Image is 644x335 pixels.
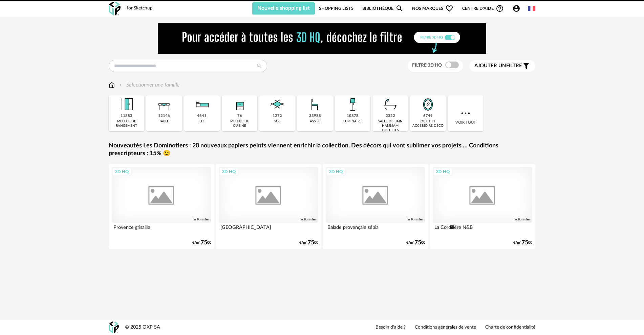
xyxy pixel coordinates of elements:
div: sol [274,119,280,124]
div: Voir tout [448,95,484,131]
div: luminaire [343,119,362,124]
span: 75 [414,240,421,245]
div: 33988 [309,114,321,119]
div: 3D HQ [326,167,346,176]
span: 75 [200,240,207,245]
img: OXP [109,2,121,16]
a: Charte de confidentialité [485,325,535,331]
a: 3D HQ [GEOGRAPHIC_DATA] €/m²7500 [216,164,321,249]
a: 3D HQ La Cordillère N&B €/m²7500 [430,164,535,249]
span: Ajouter un [474,63,506,68]
div: 10878 [347,114,359,119]
div: lit [199,119,204,124]
div: 11883 [121,114,132,119]
div: 76 [237,114,242,119]
span: Nos marques [412,2,453,15]
img: Salle%20de%20bain.png [381,95,400,114]
div: 2322 [386,114,395,119]
span: Filtre 3D HQ [412,63,442,68]
div: 12146 [158,114,170,119]
a: Shopping Lists [319,2,353,15]
div: €/m² 00 [406,240,425,245]
div: salle de bain hammam toilettes [374,119,406,133]
img: Miroir.png [419,95,437,114]
div: 3D HQ [219,167,239,176]
img: fr [528,5,535,12]
div: objet et accessoire déco [412,119,444,128]
img: svg+xml;base64,PHN2ZyB3aWR0aD0iMTYiIGhlaWdodD0iMTciIHZpZXdCb3g9IjAgMCAxNiAxNyIgZmlsbD0ibm9uZSIgeG... [109,81,115,89]
button: Ajouter unfiltre Filter icon [469,60,535,72]
div: Sélectionner une famille [118,81,180,89]
img: Sol.png [268,95,286,114]
span: Nouvelle shopping list [257,5,310,11]
span: Account Circle icon [512,4,520,13]
div: assise [310,119,320,124]
div: Balade provençale sépia [326,223,425,236]
div: 3D HQ [433,167,453,176]
div: La Cordillère N&B [433,223,532,236]
div: €/m² 00 [299,240,318,245]
img: Table.png [155,95,173,114]
a: Conditions générales de vente [415,325,476,331]
a: BibliothèqueMagnify icon [362,2,404,15]
span: Filter icon [522,62,530,70]
img: FILTRE%20HQ%20NEW_V1%20(4).gif [158,23,486,54]
img: OXP [109,321,119,333]
span: Heart Outline icon [445,4,453,13]
img: more.7b13dc1.svg [459,107,472,119]
a: 3D HQ Provence grisaille €/m²7500 [109,164,214,249]
span: Account Circle icon [512,4,523,13]
span: 75 [521,240,528,245]
div: 3D HQ [112,167,132,176]
div: €/m² 00 [513,240,532,245]
span: 75 [307,240,314,245]
img: Assise.png [306,95,324,114]
div: for Sketchup [127,5,153,11]
a: Nouveautés Les Dominotiers : 20 nouveaux papiers peints viennent enrichir la collection. Des déco... [109,142,535,158]
div: meuble de rangement [111,119,142,128]
div: 6749 [423,114,433,119]
img: Literie.png [193,95,211,114]
div: €/m² 00 [192,240,211,245]
div: 1272 [273,114,282,119]
span: Magnify icon [395,4,404,13]
span: filtre [474,63,522,69]
span: Help Circle Outline icon [496,4,504,13]
button: Nouvelle shopping list [252,2,315,15]
img: Luminaire.png [343,95,362,114]
div: 4641 [197,114,207,119]
span: Centre d'aideHelp Circle Outline icon [462,4,504,13]
div: table [159,119,169,124]
img: Meuble%20de%20rangement.png [117,95,136,114]
div: [GEOGRAPHIC_DATA] [219,223,318,236]
img: Rangement.png [231,95,249,114]
div: © 2025 OXP SA [125,324,160,331]
a: Besoin d'aide ? [375,325,406,331]
div: meuble de cuisine [224,119,255,128]
a: 3D HQ Balade provençale sépia €/m²7500 [323,164,428,249]
div: Provence grisaille [112,223,211,236]
img: svg+xml;base64,PHN2ZyB3aWR0aD0iMTYiIGhlaWdodD0iMTYiIHZpZXdCb3g9IjAgMCAxNiAxNiIgZmlsbD0ibm9uZSIgeG... [118,81,123,89]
